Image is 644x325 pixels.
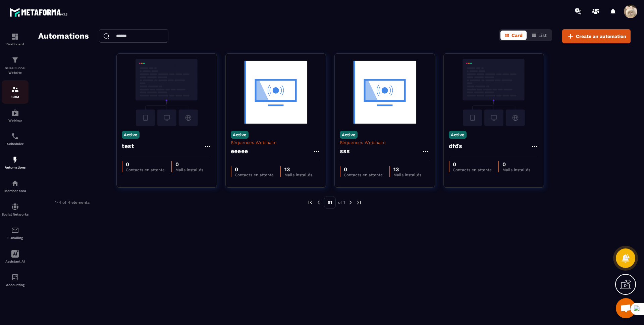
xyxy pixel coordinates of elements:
a: automationsautomationsMember area [2,174,29,198]
p: Contacts en attente [453,168,492,172]
p: Mails installés [284,173,312,177]
p: 0 [126,161,165,168]
p: 1-4 of 4 elements [55,200,90,205]
img: formation [11,85,19,93]
p: Séquences Webinaire [231,140,321,145]
p: Member area [2,189,29,193]
p: Mails installés [175,168,203,172]
p: 13 [393,166,421,173]
p: Active [231,131,249,139]
h4: sss [340,146,350,156]
img: formation [11,56,19,64]
p: Assistant AI [2,260,29,263]
img: automations [11,179,19,187]
p: Active [340,131,358,139]
img: formation [11,33,19,41]
a: Assistant AI [2,245,29,268]
a: formationformationDashboard [2,28,29,51]
p: Contacts en attente [235,173,274,177]
p: Contacts en attente [344,173,383,177]
p: Automations [2,166,29,169]
p: 01 [324,196,336,209]
p: 0 [344,166,383,173]
img: automation-background [449,59,539,126]
h4: test [122,141,134,151]
a: social-networksocial-networkSocial Networks [2,198,29,221]
p: Accounting [2,283,29,287]
img: prev [316,199,322,205]
span: List [538,33,547,38]
a: emailemailE-mailing [2,221,29,245]
h4: dfđs [449,141,462,151]
img: next [356,199,362,205]
p: 0 [453,161,492,168]
p: Scheduler [2,142,29,146]
a: formationformationCRM [2,80,29,104]
p: Séquences Webinaire [340,140,430,145]
p: of 1 [338,200,345,205]
h4: eeeee [231,146,248,156]
img: next [347,199,354,205]
h2: Automations [38,29,89,43]
p: CRM [2,95,29,99]
img: automation-background [122,59,212,126]
p: Dashboard [2,42,29,46]
p: Active [122,131,140,139]
p: Contacts en attente [126,168,165,172]
p: Mails installés [502,168,530,172]
div: Mở cuộc trò chuyện [616,298,636,318]
img: accountant [11,273,19,281]
p: 0 [502,161,530,168]
button: Create an automation [562,29,631,43]
a: schedulerschedulerScheduler [2,127,29,151]
p: 0 [235,166,274,173]
img: email [11,226,19,234]
a: accountantaccountantAccounting [2,268,29,292]
img: automation-background [340,59,430,126]
button: Card [500,31,527,40]
a: automationsautomationsAutomations [2,151,29,174]
a: automationsautomationsWebinar [2,104,29,127]
p: Social Networks [2,213,29,216]
p: 13 [284,166,312,173]
img: automations [11,156,19,164]
img: prev [307,199,313,205]
button: List [527,31,551,40]
img: automation-background [231,59,321,126]
p: Sales Funnel Website [2,66,29,75]
p: Mails installés [393,173,421,177]
p: Active [449,131,467,139]
img: scheduler [11,132,19,140]
img: logo [9,6,70,18]
img: automations [11,109,19,117]
span: Create an automation [576,33,626,40]
span: Card [512,33,523,38]
p: 0 [175,161,203,168]
p: Webinar [2,119,29,122]
a: formationformationSales Funnel Website [2,51,29,80]
p: E-mailing [2,236,29,240]
img: social-network [11,203,19,211]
